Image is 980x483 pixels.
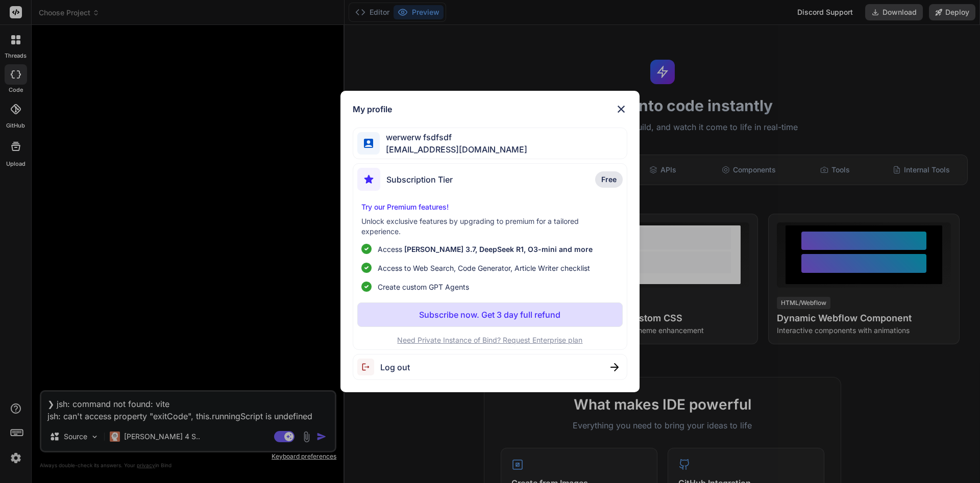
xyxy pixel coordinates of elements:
[361,263,372,273] img: checklist
[419,309,560,321] p: Subscribe now. Get 3 day full refund
[610,363,619,371] img: close
[361,202,619,212] p: Try our Premium features!
[386,173,453,186] span: Subscription Tier
[361,216,619,237] p: Unlock exclusive features by upgrading to premium for a tailored experience.
[378,282,469,292] span: Create custom GPT Agents
[357,359,380,375] img: logout
[357,335,623,345] p: Need Private Instance of Bind? Request Enterprise plan
[353,103,392,115] h1: My profile
[378,244,593,255] p: Access
[380,143,527,156] span: [EMAIL_ADDRESS][DOMAIN_NAME]
[378,263,590,273] span: Access to Web Search, Code Generator, Article Writer checklist
[615,103,627,115] img: close
[380,361,410,373] span: Log out
[357,168,380,191] img: subscription
[357,302,623,327] button: Subscribe now. Get 3 day full refund
[404,245,593,253] span: [PERSON_NAME] 3.7, DeepSeek R1, O3-mini and more
[361,282,372,292] img: checklist
[380,131,527,143] span: werwerw fsdfsdf
[361,244,372,254] img: checklist
[601,174,617,185] span: Free
[364,139,374,148] img: profile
